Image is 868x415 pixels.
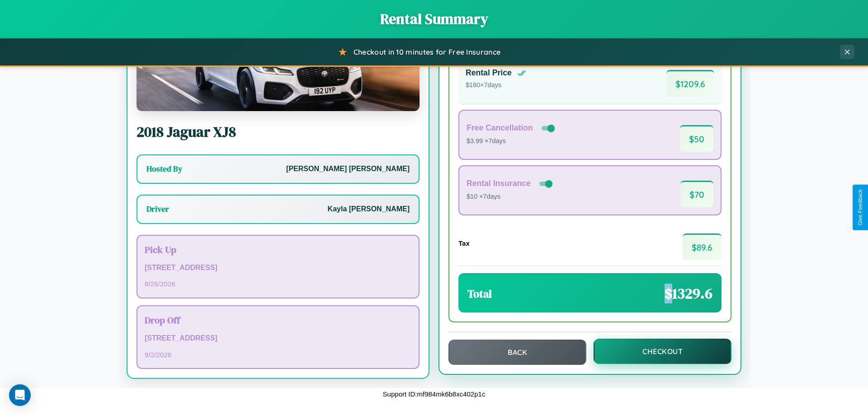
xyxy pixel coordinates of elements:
[666,70,714,97] span: $ 1209.6
[458,239,470,247] h4: Tax
[9,9,859,29] h1: Rental Summary
[137,122,420,142] h2: 2018 Jaguar XJ8
[467,179,531,188] h4: Rental Insurance
[683,233,722,260] span: $ 89.6
[354,47,500,56] span: Checkout in 10 minutes for Free Insurance
[680,181,713,207] span: $ 70
[466,68,512,78] h4: Rental Price
[665,284,712,303] span: $ 1329.6
[146,163,182,174] h3: Hosted By
[467,123,533,133] h4: Free Cancellation
[145,332,411,345] p: [STREET_ADDRESS]
[467,135,557,147] p: $3.99 × 7 days
[680,125,713,152] span: $ 50
[466,79,526,91] p: $ 160 × 7 days
[145,243,411,256] h3: Pick Up
[594,339,731,364] button: Checkout
[857,189,863,226] div: Give Feedback
[145,261,411,275] p: [STREET_ADDRESS]
[145,313,411,326] h3: Drop Off
[383,388,486,400] p: Support ID: mf984mk6b8xc402p1c
[145,278,411,290] p: 8 / 26 / 2026
[286,163,410,176] p: [PERSON_NAME] [PERSON_NAME]
[448,340,586,365] button: Back
[328,203,410,216] p: Kayla [PERSON_NAME]
[9,384,31,406] div: Open Intercom Messenger
[145,349,411,361] p: 9 / 2 / 2026
[146,204,169,214] h3: Driver
[467,191,554,203] p: $10 × 7 days
[467,286,492,301] h3: Total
